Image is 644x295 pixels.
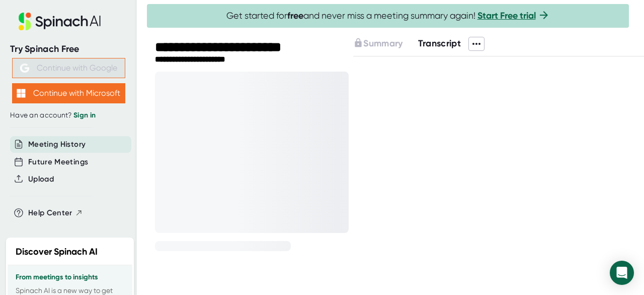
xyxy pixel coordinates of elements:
button: Continue with Google [12,58,125,78]
div: Have an account? [10,111,127,120]
h2: Discover Spinach AI [16,245,98,259]
div: Upgrade to access [353,37,418,51]
button: Summary [353,37,403,50]
a: Sign in [73,111,96,120]
span: Get started for and never miss a meeting summary again! [226,10,550,22]
img: Aehbyd4JwY73AAAAAElFTkSuQmCC [20,64,29,73]
button: Meeting History [28,139,86,150]
button: Transcript [418,37,461,50]
b: free [287,10,303,21]
button: Future Meetings [28,156,88,168]
span: Transcript [418,38,461,49]
button: Continue with Microsoft [12,83,125,103]
span: Help Center [28,207,72,219]
button: Help Center [28,207,83,219]
a: Start Free trial [477,10,536,21]
div: Open Intercom Messenger [610,261,634,285]
span: Summary [363,38,403,49]
div: Try Spinach Free [10,43,127,55]
button: Upload [28,173,54,185]
h3: From meetings to insights [16,273,124,281]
